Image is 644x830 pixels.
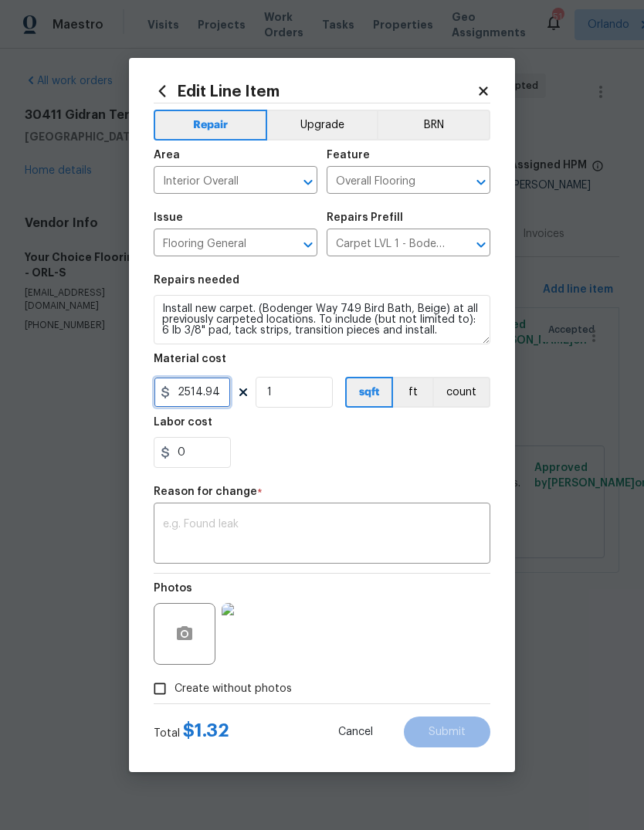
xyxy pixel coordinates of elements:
h5: Repairs needed [154,275,239,286]
button: Open [470,234,492,256]
button: sqft [345,377,393,408]
button: Repair [154,110,267,141]
textarea: Install new carpet. (Bodenger Way 749 Bird Bath, Beige) at all previously carpeted locations. To ... [154,295,490,344]
h5: Material cost [154,354,226,364]
h5: Feature [327,150,370,161]
h5: Issue [154,212,183,223]
button: Open [297,234,319,256]
span: Cancel [338,727,373,738]
div: Total [154,723,229,741]
button: Upgrade [267,110,378,141]
button: Cancel [314,717,398,747]
button: Open [470,171,492,193]
button: Submit [404,717,490,747]
button: BRN [377,110,490,141]
button: count [432,377,490,408]
button: Open [297,171,319,193]
h5: Repairs Prefill [327,212,403,223]
span: Create without photos [175,681,292,697]
h5: Labor cost [154,417,212,428]
h5: Photos [154,583,192,594]
h2: Edit Line Item [154,83,476,100]
h5: Area [154,150,180,161]
button: ft [393,377,432,408]
span: Submit [429,727,466,738]
h5: Reason for change [154,486,257,497]
span: $ 1.32 [183,721,229,740]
